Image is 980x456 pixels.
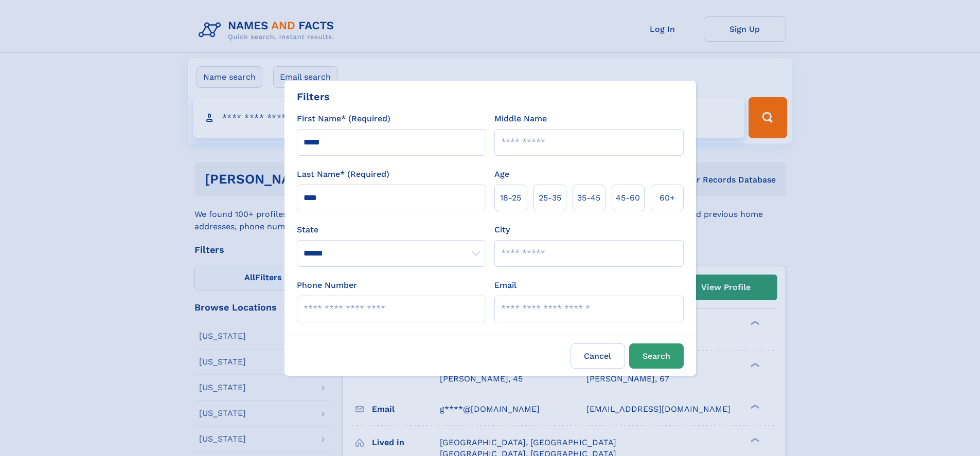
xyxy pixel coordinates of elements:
[297,168,389,180] label: Last Name* (Required)
[494,168,509,180] label: Age
[297,224,486,236] label: State
[297,89,330,104] div: Filters
[629,343,684,369] button: Search
[577,192,600,204] span: 35‑45
[494,279,516,291] label: Email
[616,192,640,204] span: 45‑60
[571,343,625,369] label: Cancel
[494,224,510,236] label: City
[297,113,390,125] label: First Name* (Required)
[297,279,357,291] label: Phone Number
[539,192,561,204] span: 25‑35
[660,192,675,204] span: 60+
[500,192,521,204] span: 18‑25
[494,113,547,125] label: Middle Name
